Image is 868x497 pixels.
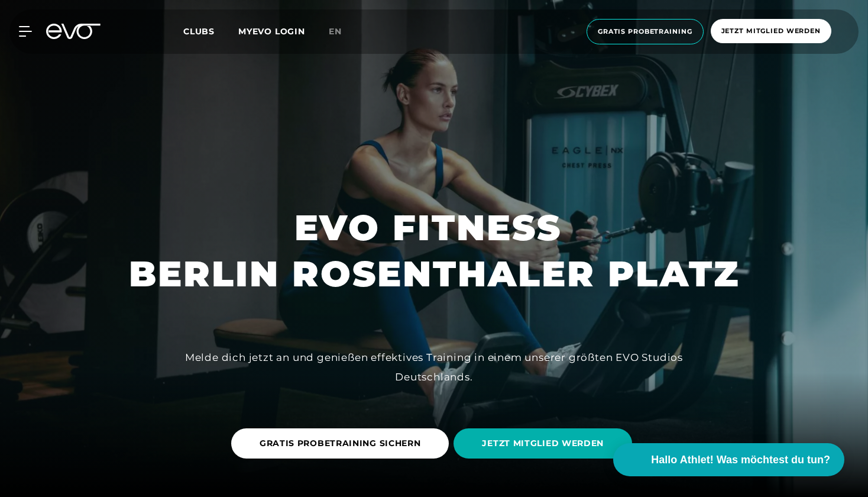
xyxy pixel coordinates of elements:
[583,19,707,44] a: Gratis Probetraining
[598,27,692,37] span: Gratis Probetraining
[482,437,604,450] span: JETZT MITGLIED WERDEN
[231,419,454,467] a: GRATIS PROBETRAINING SICHERN
[707,19,835,44] a: Jetzt Mitglied werden
[329,26,342,37] span: en
[721,26,821,36] span: Jetzt Mitglied werden
[260,437,421,450] span: GRATIS PROBETRAINING SICHERN
[238,26,305,37] a: MYEVO LOGIN
[329,25,356,38] a: en
[129,205,740,297] h1: EVO FITNESS BERLIN ROSENTHALER PLATZ
[183,26,215,37] span: Clubs
[168,348,700,386] div: Melde dich jetzt an und genießen effektives Training in einem unserer größten EVO Studios Deutsch...
[183,25,238,37] a: Clubs
[651,452,830,468] span: Hallo Athlet! Was möchtest du tun?
[454,419,637,467] a: JETZT MITGLIED WERDEN
[613,443,844,476] button: Hallo Athlet! Was möchtest du tun?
